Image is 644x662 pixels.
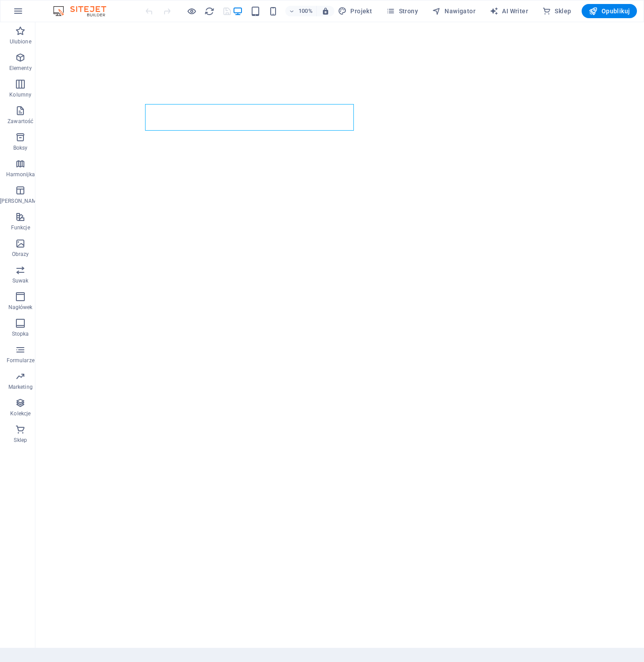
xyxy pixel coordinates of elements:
button: Opublikuj [582,4,637,18]
img: Editor Logo [51,6,117,16]
p: Boksy [13,144,28,151]
p: Harmonijka [6,171,35,178]
i: Po zmianie rozmiaru automatycznie dostosowuje poziom powiększenia do wybranego urządzenia. [322,7,330,15]
p: Funkcje [11,224,30,231]
button: 100% [285,6,317,16]
span: AI Writer [490,7,528,15]
button: Kliknij tutaj, aby wyjść z trybu podglądu i kontynuować edycję [186,6,197,16]
button: Strony [383,4,422,18]
button: Nawigator [429,4,479,18]
i: Przeładuj stronę [204,6,215,16]
p: Zawartość [8,118,33,125]
p: Marketing [8,383,33,391]
button: reload [204,6,215,16]
button: Projekt [334,4,376,18]
span: Opublikuj [589,7,630,15]
p: Kolekcje [10,410,31,417]
p: Kolumny [9,91,31,98]
p: Sklep [14,437,27,444]
p: Formularze [7,357,34,364]
p: Stopka [12,330,29,337]
span: Strony [386,7,418,15]
p: Ulubione [10,38,31,45]
p: Suwak [12,277,29,284]
span: Projekt [338,7,372,15]
p: Elementy [9,65,32,72]
div: Projekt (Ctrl+Alt+Y) [334,4,376,18]
span: Nawigator [432,7,475,15]
h6: 100% [299,6,313,16]
p: Nagłówek [8,304,33,311]
button: Sklep [539,4,575,18]
p: Obrazy [12,251,29,258]
button: AI Writer [486,4,532,18]
span: Sklep [542,7,571,15]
